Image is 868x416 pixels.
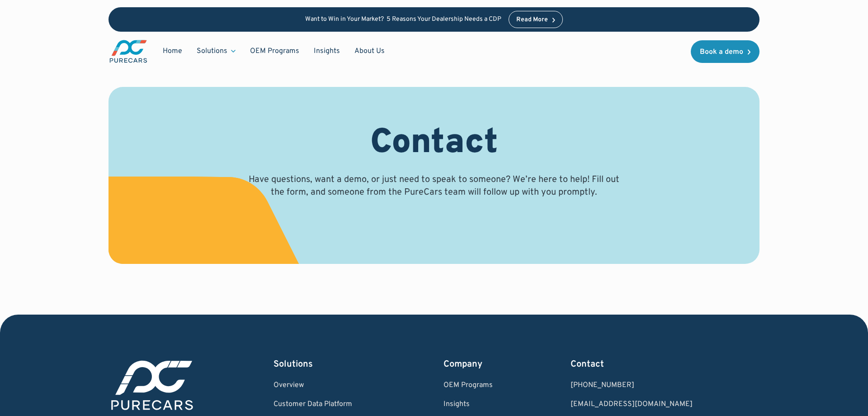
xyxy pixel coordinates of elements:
a: OEM Programs [443,382,493,390]
img: purecars logo [108,358,196,413]
p: Want to Win in Your Market? 5 Reasons Your Dealership Needs a CDP [305,16,501,24]
div: Solutions [274,358,366,371]
p: Have questions, want a demo, or just need to speak to someone? We’re here to help! Fill out the f... [246,173,622,199]
div: Solutions [197,46,227,56]
a: Insights [443,401,493,409]
div: Book a demo [700,48,743,56]
a: Home [156,43,189,60]
div: Solutions [189,43,243,60]
img: purecars logo [108,39,148,64]
a: Insights [307,43,347,60]
a: Overview [274,382,366,390]
div: Contact [571,358,718,371]
a: Customer Data Platform [274,401,366,409]
h1: Contact [370,123,498,164]
div: [PHONE_NUMBER] [571,382,718,390]
a: Email us [571,401,718,409]
a: main [108,39,148,64]
a: Read More [509,11,563,28]
a: About Us [347,43,392,60]
a: Book a demo [691,40,759,63]
div: Company [443,358,493,371]
div: Read More [516,17,548,23]
a: OEM Programs [243,43,307,60]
